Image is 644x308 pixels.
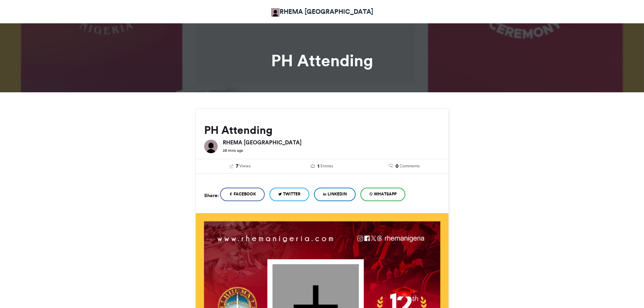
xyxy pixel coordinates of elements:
[271,8,280,17] img: RHEMA NIGERIA
[368,163,440,170] a: 0 Comments
[396,163,399,170] span: 0
[328,191,347,197] span: LinkedIn
[239,163,251,169] span: Views
[204,124,440,136] h2: PH Attending
[317,163,319,170] span: 1
[314,188,356,201] a: LinkedIn
[374,191,397,197] span: WhatsApp
[236,163,238,170] span: 7
[400,163,420,169] span: Comments
[269,188,309,201] a: Twitter
[220,188,265,201] a: Facebook
[204,191,219,200] h5: Share:
[204,140,218,153] img: RHEMA NIGERIA
[271,7,373,17] a: RHEMA [GEOGRAPHIC_DATA]
[234,191,256,197] span: Facebook
[223,148,243,153] small: 28 mins ago
[204,163,276,170] a: 7 Views
[135,52,510,69] h1: PH Attending
[360,188,405,201] a: WhatsApp
[286,163,358,170] a: 1 Entries
[283,191,301,197] span: Twitter
[223,140,440,145] h6: RHEMA [GEOGRAPHIC_DATA]
[320,163,333,169] span: Entries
